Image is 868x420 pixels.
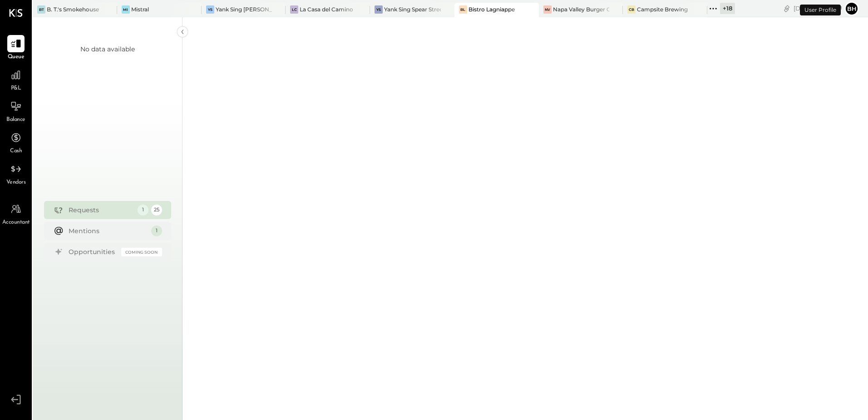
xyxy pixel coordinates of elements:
[11,85,21,93] span: P&L
[844,1,859,16] button: Bh
[6,179,26,187] span: Vendors
[543,5,552,14] div: NV
[0,160,31,187] a: Vendors
[375,5,383,14] div: YS
[10,147,22,155] span: Cash
[800,5,841,15] div: User Profile
[553,5,610,13] div: Napa Valley Burger Company
[37,5,45,14] div: BT
[6,116,25,124] span: Balance
[627,5,636,14] div: CB
[138,205,148,215] div: 1
[720,3,735,14] div: + 18
[384,5,441,13] div: Yank Sing Spear Street
[290,5,298,14] div: LC
[216,5,272,13] div: Yank Sing [PERSON_NAME][GEOGRAPHIC_DATA]
[794,4,842,13] div: [DATE]
[469,5,515,13] div: Bistro Lagniappe
[122,5,130,14] div: Mi
[131,5,149,13] div: Mistral
[69,247,117,256] div: Opportunities
[0,66,31,93] a: P&L
[69,205,133,215] div: Requests
[69,226,147,235] div: Mentions
[0,129,31,155] a: Cash
[206,5,214,14] div: YS
[782,4,791,13] div: copy link
[121,248,162,256] div: Coming Soon
[47,5,99,13] div: B. T.'s Smokehouse
[80,45,135,54] div: No data available
[2,219,30,227] span: Accountant
[0,98,31,124] a: Balance
[151,225,162,236] div: 1
[0,200,31,227] a: Accountant
[300,5,353,13] div: La Casa del Camino
[637,5,688,13] div: Campsite Brewing
[459,5,467,14] div: BL
[151,205,162,215] div: 25
[0,35,31,61] a: Queue
[8,53,25,61] span: Queue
